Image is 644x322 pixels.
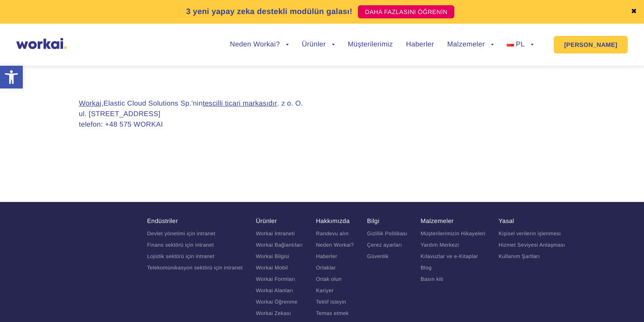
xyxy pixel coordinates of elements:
a: Ürünler [302,41,335,48]
font: Müşterilerimiz [348,41,393,48]
font: ul. [STREET_ADDRESS] [79,110,160,118]
font: DAHA FAZLASINI ÖĞRENİN [365,8,447,15]
a: Haberler [406,41,434,48]
a: Workai Formları [256,276,295,282]
a: Ortak olun [316,276,342,282]
font: ✖ [631,8,637,15]
font: Bilgi [367,217,379,224]
font: Haberler [406,41,434,48]
a: Neden Workai? [316,242,354,248]
a: Workai Zekası [256,310,291,316]
font: . z o. O. [277,100,303,107]
a: Workai İntraneti [256,230,295,237]
font: Malzemeler [447,41,485,48]
a: Teklif isteyin [316,299,346,305]
iframe: Chat Widget [600,280,644,322]
a: Basın kiti [421,276,443,282]
a: [PERSON_NAME] [554,36,628,53]
a: ✖ [631,8,637,15]
a: Müşterilerimizin Hikayeleri [421,230,485,237]
a: Haberler [316,253,337,259]
a: Temas etmek [316,310,349,316]
font: Ürünler [302,41,326,48]
a: Çerez ayarları [367,242,402,248]
input: e-postalar [2,227,8,233]
font: . [143,162,145,169]
a: tescilli ticari markasıdır [203,100,277,107]
a: Ortaklar [316,265,336,271]
div: Sohbet Aracı [600,280,644,322]
font: Hakkımızda [316,217,350,224]
font: [PERSON_NAME] [564,41,618,48]
a: Devlet yönetimi için intranet [147,230,216,237]
font: içeriğini okuduğumu beyan ederim [49,162,143,169]
a: Güvenlik [367,253,389,259]
font: telefon: +48 575 WORKAI [79,121,163,128]
a: Workai Öğrenme [256,299,297,305]
a: Blog [421,265,432,271]
a: Randevu alın [316,230,349,237]
a: DAHA FAZLASINI ÖĞRENİN [358,5,454,18]
a: Hizmet Seviyesi Anlaşması [499,242,565,248]
a: Workai Alanları [256,287,293,294]
font: PL [516,41,524,48]
a: Telekomünikasyon sektörü için intranet [147,265,243,271]
a: Kullanım Şartları [499,253,540,259]
font: Endüstriler [147,217,178,224]
a: Finans sektörü için intranet [147,242,214,248]
a: Ürünler [256,217,277,224]
a: Müşterilerimiz [348,41,393,48]
font: Elastic Cloud Solutions Sp.'nin [103,100,202,107]
a: Workai Bağlantıları [256,242,303,248]
font: e-postalar [11,226,40,234]
a: Kariyer [316,287,333,294]
a: Yardım Merkezi [421,242,459,248]
a: Kişisel verilerin işlenmesi [499,230,561,237]
font: Malzemeler [421,217,454,224]
font: 3 yeni yapay zeka destekli modülün galası! [186,7,353,16]
a: Workai Bilgisi [256,253,289,259]
a: Gizlilik Politikası [367,230,407,237]
font: Workai, [79,100,103,107]
a: Kılavuzlar ve e-Kitaplar [421,253,478,259]
font: Yasal [499,217,514,224]
a: Lojistik sektörü için intranet [147,253,215,259]
font: Neden Workai? [230,41,280,48]
a: Workai Mobil [256,265,288,271]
